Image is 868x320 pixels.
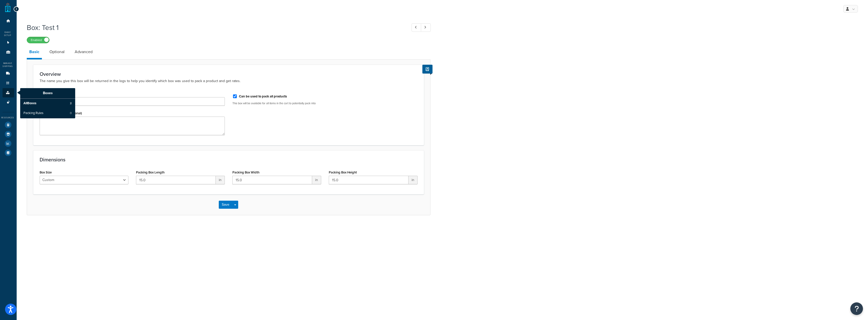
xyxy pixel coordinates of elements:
[3,48,14,57] li: Origins
[27,46,42,59] a: Basic
[412,23,421,32] a: Previous Record
[40,157,418,162] h3: Dimensions
[421,23,431,32] a: Next Record
[312,176,321,184] span: in
[72,46,95,58] a: Advanced
[20,109,75,118] a: Packing Rules0
[40,78,418,84] p: The name you give this box will be returned in the logs to help you identify which box was used t...
[3,79,14,88] li: Shipping Rules
[329,170,357,174] label: Packing Box Height
[40,170,52,174] label: Box Size
[3,16,14,26] li: Dashboard
[216,176,225,184] span: in
[3,98,14,107] li: Advanced Features
[3,130,14,139] li: Marketplace
[3,120,14,129] li: Test Your Rates
[219,201,232,209] button: Save
[136,170,165,174] label: Packing Box Length
[20,99,75,108] a: AllBoxes2
[27,23,402,32] h1: Box: Test 1
[3,38,14,47] li: Websites
[27,37,49,43] label: Enabled
[23,111,43,116] span: Packing Rules
[409,176,418,184] span: in
[23,101,36,106] span: All Boxes
[20,88,75,99] p: Boxes
[40,71,418,77] h3: Overview
[3,139,14,148] li: Analytics
[3,148,14,157] li: Help Docs
[850,302,863,315] button: Open Resource Center
[232,170,259,174] label: Packing Box Width
[70,101,72,105] span: 2
[239,94,287,99] label: Can be used to pack all products
[3,88,14,97] li: Boxes
[47,46,67,58] a: Optional
[232,101,418,105] p: This box will be available for all items in the cart to potentially pack into
[70,111,72,115] span: 0
[20,109,75,118] li: Packing Rules
[422,65,432,74] button: Show Help Docs
[3,69,14,78] li: Carriers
